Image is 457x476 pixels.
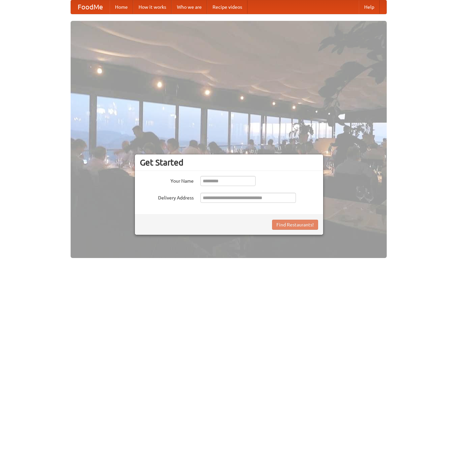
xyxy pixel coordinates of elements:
[359,0,380,14] a: Help
[140,176,194,184] label: Your Name
[207,0,247,14] a: Recipe videos
[110,0,133,14] a: Home
[172,0,207,14] a: Who we are
[133,0,172,14] a: How it works
[272,220,318,230] button: Find Restaurants!
[140,157,318,168] h3: Get Started
[140,193,194,201] label: Delivery Address
[71,0,110,14] a: FoodMe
